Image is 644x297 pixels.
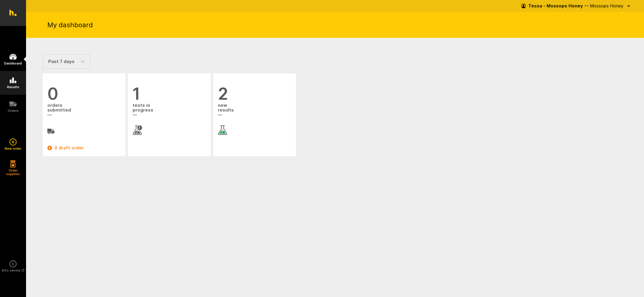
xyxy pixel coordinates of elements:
[133,85,206,102] span: 1
[47,102,121,118] span: orders submitted
[218,85,291,102] span: 2
[4,169,22,176] h5: Order supplies
[218,102,291,118] span: new results
[133,85,206,135] a: 1 tests inprogress
[521,1,632,11] button: Tessa - Mossops Honey — Mossops Honey
[584,3,623,9] span: — Mossops Honey
[47,144,121,151] a: 0 draft order
[5,147,21,150] h5: New order
[133,102,206,118] span: tests in progress
[47,85,121,102] span: 0
[4,62,22,65] h5: Dashboard
[528,3,583,9] strong: Tessa - Mossops Honey
[2,269,24,272] h5: Info centre
[7,85,19,89] h5: Results
[47,85,121,135] a: 0 orderssubmitted
[47,20,93,29] h1: My dashboard
[8,109,19,112] h5: Orders
[218,85,291,135] a: 2 newresults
